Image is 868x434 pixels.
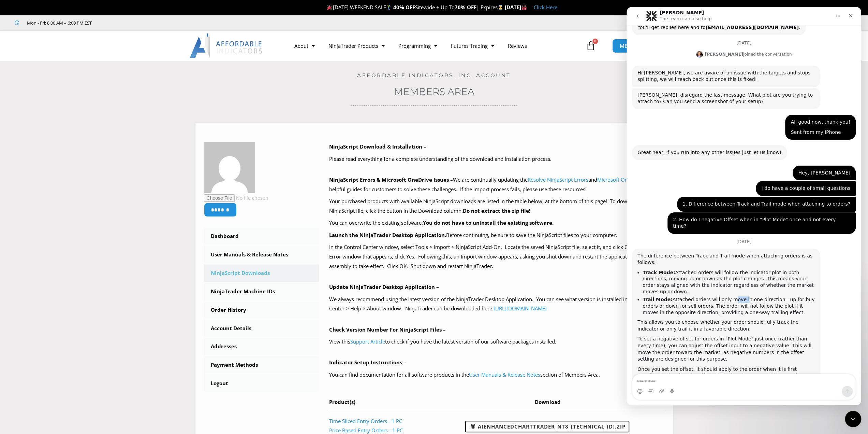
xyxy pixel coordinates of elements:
button: Gif picker [21,382,27,387]
a: [URL][DOMAIN_NAME] [494,305,547,312]
img: 🎉 [327,5,332,10]
strong: 70% OFF [455,4,476,11]
div: The difference between Track and Trail mode when attaching orders is as follows: [11,246,188,259]
img: LogoAI | Affordable Indicators – NinjaTrader [190,33,263,58]
p: We are continually updating the and pages as helpful guides for customers to solve these challeng... [329,175,664,194]
img: 🏌️‍♂️ [386,5,391,10]
b: Launch the NinjaTrader Desktop Application. [329,232,446,238]
img: 887539c27565b2f34d294346e9a9c50548cb50e30409dc261b77cf157b013ea5 [204,142,255,193]
a: NinjaTrader Products [322,38,392,54]
textarea: Message… [6,367,229,379]
a: NinjaScript Downloads [204,264,319,282]
a: Payment Methods [204,356,319,374]
span: 0 [592,39,598,44]
strong: 40% OFF [393,4,415,11]
b: Do not extract the zip file! [463,207,530,214]
a: Support Article [350,338,385,345]
a: Resolve NinjaScript Errors [528,176,588,183]
nav: Account pages [204,227,319,392]
iframe: Intercom live chat [845,411,861,427]
div: To set a negative offset for orders in "Plot Mode" just once (rather than every time), you can ad... [11,329,188,355]
b: NinjaScript Download & Installation – [329,143,426,150]
span: Product(s) [329,398,355,405]
a: Dashboard [204,227,319,245]
img: 🏭 [521,5,527,10]
img: ⌛ [498,5,503,10]
a: MEMBERS AREA [612,39,669,53]
li: Attached orders will only move in one direction—up for buy orders or down for sell orders. The or... [16,290,188,309]
button: Emoji picker [11,382,16,387]
a: Order History [204,301,319,319]
b: Update NinjaTrader Desktop Application – [329,283,439,290]
a: NinjaTrader Machine IDs [204,283,319,300]
a: AIEnhancedChartTrader_NT8_[TECHNICAL_ID].zip [465,421,629,432]
iframe: Intercom live chat [627,7,861,405]
a: Microsoft OneDrive [597,176,643,183]
p: You can find documentation for all software products in the section of Members Area. [329,370,664,380]
span: MEMBERS AREA [619,43,662,48]
a: About [288,38,322,54]
li: Attached orders will follow the indicator plot in both directions, moving up or down as the plot ... [16,263,188,288]
p: Please read everything for a complete understanding of the download and installation process. [329,154,664,164]
p: Before continuing, be sure to save the NinjaScript files to your computer. [329,230,664,240]
a: User Manuals & Release Notes [204,246,319,264]
b: Trail Mode: [16,290,46,295]
b: Check Version Number For NinjaScript Files – [329,326,446,333]
a: User Manuals & Release Notes [469,371,540,378]
div: This allows you to choose whether your order should fully track the indicator or only trail it in... [11,312,188,325]
a: Programming [392,38,444,54]
strong: [DATE] [505,4,527,11]
b: Track Mode: [16,263,49,268]
a: Reviews [501,38,534,54]
div: The difference between Track and Trail mode when attaching orders is as follows:Track Mode:Attach... [5,242,194,420]
p: View this to check if you have the latest version of our software packages installed. [329,337,664,347]
a: 0 [576,36,606,56]
a: Futures Trading [444,38,501,54]
b: You do not have to uninstall the existing software. [423,219,554,226]
button: Upload attachment [32,382,38,387]
a: Logout [204,375,319,392]
b: NinjaScript Errors & Microsoft OneDrive Issues – [329,176,453,183]
p: You can overwrite the existing software. [329,218,664,228]
iframe: Customer reviews powered by Trustpilot [101,19,204,26]
a: Account Details [204,320,319,337]
span: Download [534,398,560,405]
p: We always recommend using the latest version of the NinjaTrader Desktop Application. You can see ... [329,295,664,314]
div: Once you set the offset, it should apply to the order when it is first attached to the plot. The ... [11,359,188,386]
p: Your purchased products with available NinjaScript downloads are listed in the table below, at th... [329,197,664,216]
nav: Menu [288,38,584,54]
